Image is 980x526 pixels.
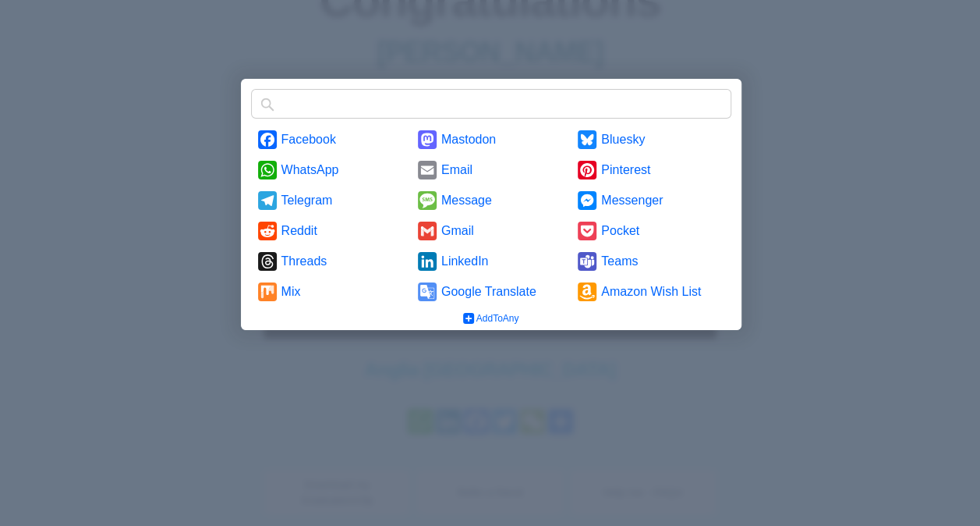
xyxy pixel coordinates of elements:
[251,216,411,246] a: Reddit
[251,247,411,276] a: Threads
[251,277,411,307] a: Mix
[571,277,731,307] a: Amazon Wish List
[571,155,731,185] a: Pinterest
[571,247,731,276] a: Teams
[411,186,571,215] a: Message
[411,277,571,307] a: Google Translate
[571,125,731,155] a: Bluesky
[411,247,571,276] a: LinkedIn
[251,125,411,155] a: Facebook
[411,125,571,155] a: Mastodon
[571,186,731,215] a: Messenger
[452,307,530,330] a: AddToAny
[571,216,731,246] a: Pocket
[411,216,571,246] a: Gmail
[411,155,571,185] a: Email
[241,79,741,330] div: Share
[251,186,411,215] a: Telegram
[251,155,411,185] a: WhatsApp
